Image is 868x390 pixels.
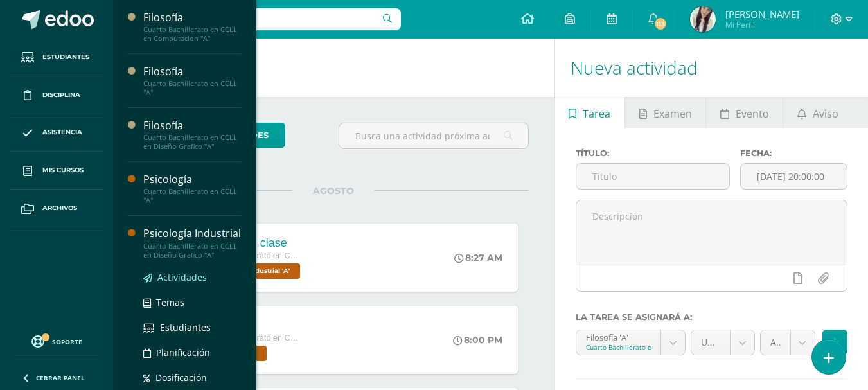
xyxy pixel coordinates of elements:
div: Cuarto Bachillerato en CCLL en Computacion [586,342,651,351]
div: Cuarto Bachillerato en CCLL "A" [143,187,241,205]
span: Mi Perfil [725,19,799,30]
a: Estudiantes [143,320,241,335]
span: Cerrar panel [36,373,85,382]
input: Busca una actividad próxima aquí... [339,123,527,148]
a: Filosofía 'A'Cuarto Bachillerato en CCLL en Computacion [576,330,686,355]
a: Dosificación [143,370,241,385]
div: Cuarto Bachillerato en CCLL en Diseño Grafico "A" [143,242,241,260]
span: Soporte [52,337,82,346]
div: Filosofía 'A' [586,330,651,342]
span: [PERSON_NAME] [725,8,799,21]
div: Cuarto Bachillerato en CCLL en Computacion "A" [143,25,241,43]
a: Psicología IndustrialCuarto Bachillerato en CCLL en Diseño Grafico "A" [143,226,241,259]
a: Estudiantes [10,39,103,76]
span: Aviso [813,98,838,129]
div: Filosofía [143,64,241,79]
span: Examen [653,98,692,129]
a: Temas [143,295,241,310]
a: Actitudes (10.0%) [761,330,815,355]
span: AGOSTO [292,185,375,197]
span: Tarea [583,98,610,129]
span: Planificación [156,346,210,359]
input: Fecha de entrega [741,164,847,189]
a: FilosofíaCuarto Bachillerato en CCLL en Diseño Grafico "A" [143,118,241,151]
h1: Nueva actividad [571,39,853,97]
div: Cuarto Bachillerato en CCLL en Diseño Grafico "A" [143,133,241,151]
a: Asistencia [10,114,103,152]
span: Mis cursos [42,165,84,175]
input: Título [576,164,729,189]
span: Actividades [157,271,207,283]
a: Mis cursos [10,152,103,190]
a: Soporte [15,332,98,350]
a: Disciplina [10,76,103,114]
span: Unidad 4 [701,330,720,355]
span: Estudiantes [42,52,89,62]
label: Título: [576,148,730,158]
a: Planificación [143,345,241,360]
span: Dosificación [155,371,207,384]
a: Aviso [783,97,852,128]
div: 8:00 PM [453,334,502,346]
a: Archivos [10,190,103,227]
input: Busca un usuario... [121,8,401,30]
span: Temas [156,296,184,308]
div: Psicología Industrial [143,226,241,241]
label: La tarea se asignará a: [576,312,847,322]
label: Fecha: [740,148,847,158]
span: Evento [736,98,769,129]
div: Psicología [143,172,241,187]
a: FilosofíaCuarto Bachillerato en CCLL "A" [143,64,241,97]
div: 8:27 AM [454,252,502,263]
span: Asistencia [42,127,82,137]
span: Archivos [42,203,77,213]
a: PsicologíaCuarto Bachillerato en CCLL "A" [143,172,241,205]
div: Filosofía [143,10,241,25]
span: Actitudes (10.0%) [770,330,781,355]
div: Cuarto Bachillerato en CCLL "A" [143,79,241,97]
a: Examen [625,97,705,128]
a: Evento [706,97,783,128]
a: FilosofíaCuarto Bachillerato en CCLL en Computacion "A" [143,10,241,43]
a: Actividades [143,270,241,285]
a: Tarea [555,97,624,128]
span: Disciplina [42,90,80,100]
img: 3fda75abf9bd8a712ee405bead4b3ef7.png [690,6,716,32]
a: Unidad 4 [691,330,754,355]
span: Estudiantes [160,321,211,333]
span: 113 [653,17,668,31]
h1: Actividades [128,39,539,97]
div: Filosofía [143,118,241,133]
